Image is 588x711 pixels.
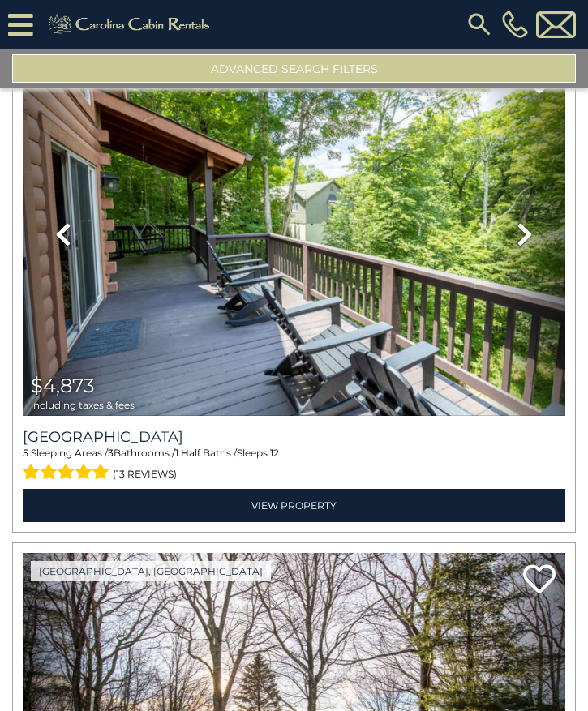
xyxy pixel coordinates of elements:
[23,428,565,446] a: [GEOGRAPHIC_DATA]
[270,447,279,459] span: 12
[23,447,28,459] span: 5
[465,10,494,39] img: search-regular.svg
[23,428,565,446] h3: Grouse Moor Lodge
[23,53,565,416] img: thumbnail_163274484.jpeg
[523,563,556,597] a: Add to favorites
[175,447,237,459] span: 1 Half Baths /
[31,561,271,581] a: [GEOGRAPHIC_DATA], [GEOGRAPHIC_DATA]
[12,54,576,83] button: Advanced Search Filters
[31,374,95,397] span: $4,873
[31,400,135,410] span: including taxes & fees
[23,489,565,522] a: View Property
[23,446,565,485] div: Sleeping Areas / Bathrooms / Sleeps:
[108,447,114,459] span: 3
[41,11,221,37] img: Khaki-logo.png
[113,464,177,485] span: (13 reviews)
[498,11,532,38] a: [PHONE_NUMBER]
